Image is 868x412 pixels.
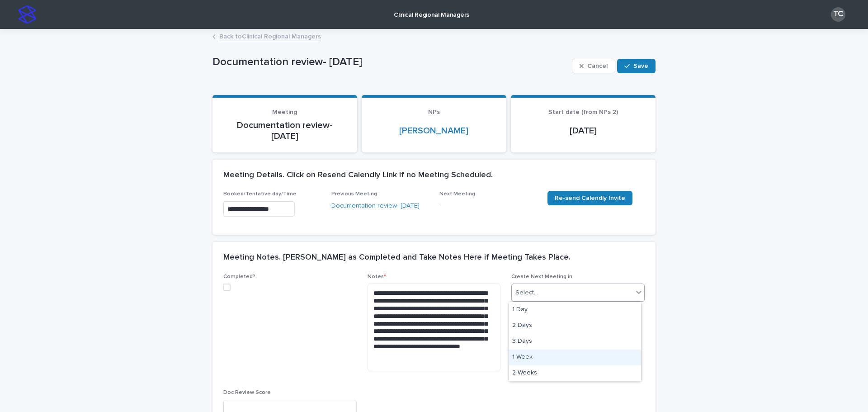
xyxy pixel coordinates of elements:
span: Create Next Meeting in [511,274,572,279]
div: 1 Day [509,302,641,318]
a: Back toClinical Regional Managers [219,31,321,41]
span: Meeting [272,109,297,115]
img: stacker-logo-s-only.png [18,5,36,24]
span: NPs [428,109,440,115]
p: Documentation review- [DATE] [212,56,568,69]
div: 3 Days [509,334,641,350]
span: Previous Meeting [331,191,377,197]
span: Booked/Tentative day/Time [223,191,297,197]
p: [DATE] [522,125,645,136]
button: Save [617,59,656,73]
button: Cancel [572,59,615,73]
a: Re-send Calendly Invite [547,191,632,205]
div: TC [831,7,845,22]
a: Documentation review- [DATE] [331,201,420,211]
span: Save [633,63,648,69]
span: Re-send Calendly Invite [555,195,625,201]
span: Doc Review Score [223,390,271,395]
div: Select... [515,288,538,298]
div: 2 Days [509,318,641,334]
a: [PERSON_NAME] [399,125,468,136]
span: Next Meeting [439,191,475,197]
p: - [439,201,537,211]
span: Completed? [223,274,255,279]
span: Cancel [587,63,608,69]
span: Start date (from NPs 2) [548,109,618,115]
h2: Meeting Notes. [PERSON_NAME] as Completed and Take Notes Here if Meeting Takes Place. [223,253,571,263]
div: 1 Week [509,350,641,365]
h2: Meeting Details. Click on Resend Calendly Link if no Meeting Scheduled. [223,170,493,180]
p: Documentation review- [DATE] [223,120,346,142]
span: Notes [368,274,386,279]
div: 2 Weeks [509,365,641,381]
